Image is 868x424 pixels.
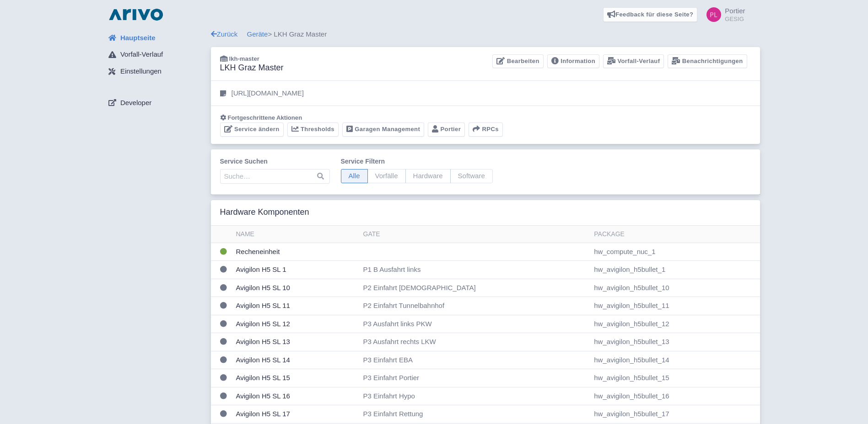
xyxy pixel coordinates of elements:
td: Avigilon H5 SL 14 [232,351,360,369]
td: Avigilon H5 SL 15 [232,369,360,387]
td: hw_avigilon_h5bullet_10 [590,279,760,297]
a: Geräte [247,30,268,38]
td: Avigilon H5 SL 10 [232,279,360,297]
input: Suche… [220,169,330,184]
img: logo [107,7,165,22]
a: Developer [101,94,211,111]
td: P3 Einfahrt Hypo [360,387,591,405]
label: Service filtern [341,157,493,166]
a: Information [547,54,599,69]
td: Avigilon H5 SL 17 [232,405,360,424]
a: Bearbeiten [492,54,543,69]
span: Hauptseite [120,33,156,43]
a: Benachrichtigungen [668,54,747,69]
td: Avigilon H5 SL 12 [232,315,360,333]
td: P1 B Ausfahrt links [360,261,591,279]
td: hw_avigilon_h5bullet_12 [590,315,760,333]
th: Package [590,226,760,243]
a: Portier GESIG [701,7,745,22]
h3: LKH Graz Master [220,63,284,73]
td: P2 Einfahrt [DEMOGRAPHIC_DATA] [360,279,591,297]
td: hw_avigilon_h5bullet_16 [590,387,760,405]
td: hw_avigilon_h5bullet_15 [590,369,760,387]
a: Thresholds [287,122,339,137]
button: RPCs [469,122,503,137]
span: Hardware [405,169,451,183]
td: hw_avigilon_h5bullet_14 [590,351,760,369]
td: P3 Ausfahrt links PKW [360,315,591,333]
span: Fortgeschrittene Aktionen [228,114,302,121]
td: hw_avigilon_h5bullet_17 [590,405,760,424]
a: Hauptseite [101,29,211,47]
td: P3 Ausfahrt rechts LKW [360,333,591,351]
span: Developer [120,98,151,108]
td: Avigilon H5 SL 16 [232,387,360,405]
td: Avigilon H5 SL 13 [232,333,360,351]
span: Vorfall-Verlauf [120,49,163,60]
td: P3 Einfahrt Portier [360,369,591,387]
td: P2 Einfahrt Tunnelbahnhof [360,297,591,315]
h3: Hardware Komponenten [220,207,309,217]
td: hw_compute_nuc_1 [590,243,760,261]
th: Gate [360,226,591,243]
a: Zurück [211,30,238,38]
a: Garagen Management [342,122,424,137]
span: Vorfälle [367,169,406,183]
span: Einstellungen [120,66,162,77]
label: Service suchen [220,157,330,166]
th: Name [232,226,360,243]
td: P3 Einfahrt Rettung [360,405,591,424]
td: hw_avigilon_h5bullet_1 [590,261,760,279]
a: Feedback für diese Seite? [603,7,698,22]
td: Recheneinheit [232,243,360,261]
span: Alle [341,169,368,183]
td: Avigilon H5 SL 11 [232,297,360,315]
td: hw_avigilon_h5bullet_11 [590,297,760,315]
div: > LKH Graz Master [211,29,760,40]
td: Avigilon H5 SL 1 [232,261,360,279]
span: lkh-master [229,55,259,62]
span: Software [450,169,493,183]
small: GESIG [725,16,745,22]
a: Vorfall-Verlauf [101,46,211,64]
td: hw_avigilon_h5bullet_13 [590,333,760,351]
a: Vorfall-Verlauf [603,54,664,69]
td: P3 Einfahrt EBA [360,351,591,369]
a: Einstellungen [101,63,211,80]
p: [URL][DOMAIN_NAME] [232,88,304,99]
span: Portier [725,7,745,15]
a: Portier [428,122,465,137]
a: Service ändern [220,122,284,137]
